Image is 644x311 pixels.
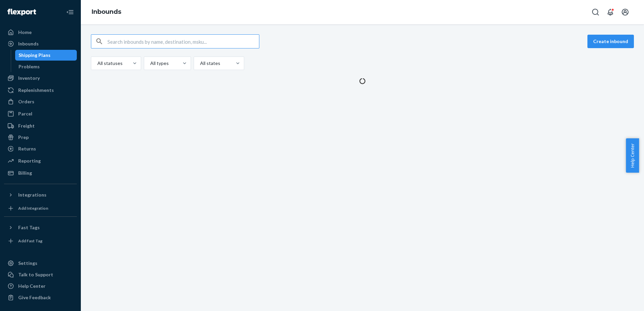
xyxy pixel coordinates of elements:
[4,85,77,96] a: Replenishments
[4,143,77,154] a: Returns
[4,189,77,200] button: Integrations
[19,63,40,70] div: Problems
[18,294,51,301] div: Give Feedback
[604,5,617,19] button: Open notifications
[4,258,77,269] a: Settings
[4,73,77,83] a: Inventory
[18,123,35,129] div: Freight
[4,155,77,166] a: Reporting
[18,110,32,117] div: Parcel
[97,60,97,67] input: All statuses
[4,203,77,214] a: Add Integration
[18,192,46,198] div: Integrations
[18,134,29,141] div: Prep
[18,145,36,152] div: Returns
[4,292,77,303] button: Give Feedback
[150,60,150,67] input: All types
[4,27,77,38] a: Home
[4,222,77,233] button: Fast Tags
[86,2,127,22] ol: breadcrumbs
[4,120,77,131] a: Freight
[18,170,32,176] div: Billing
[18,260,37,267] div: Settings
[4,168,77,178] a: Billing
[4,132,77,143] a: Prep
[626,138,639,173] button: Help Center
[18,29,32,36] div: Home
[4,96,77,107] a: Orders
[18,238,42,244] div: Add Fast Tag
[4,281,77,291] a: Help Center
[107,35,259,48] input: Search inbounds by name, destination, msku...
[18,271,53,278] div: Talk to Support
[18,283,45,289] div: Help Center
[15,50,77,61] a: Shipping Plans
[18,40,39,47] div: Inbounds
[589,5,602,19] button: Open Search Box
[18,158,41,164] div: Reporting
[18,75,40,81] div: Inventory
[18,98,34,105] div: Orders
[587,35,634,48] button: Create inbound
[4,38,77,49] a: Inbounds
[199,60,200,67] input: All states
[18,205,48,211] div: Add Integration
[18,87,54,94] div: Replenishments
[19,52,51,59] div: Shipping Plans
[63,5,77,19] button: Close Navigation
[618,5,632,19] button: Open account menu
[4,108,77,119] a: Parcel
[15,61,77,72] a: Problems
[4,269,77,280] button: Talk to Support
[92,8,121,15] a: Inbounds
[7,9,36,15] img: Flexport logo
[4,236,77,246] a: Add Fast Tag
[18,224,40,231] div: Fast Tags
